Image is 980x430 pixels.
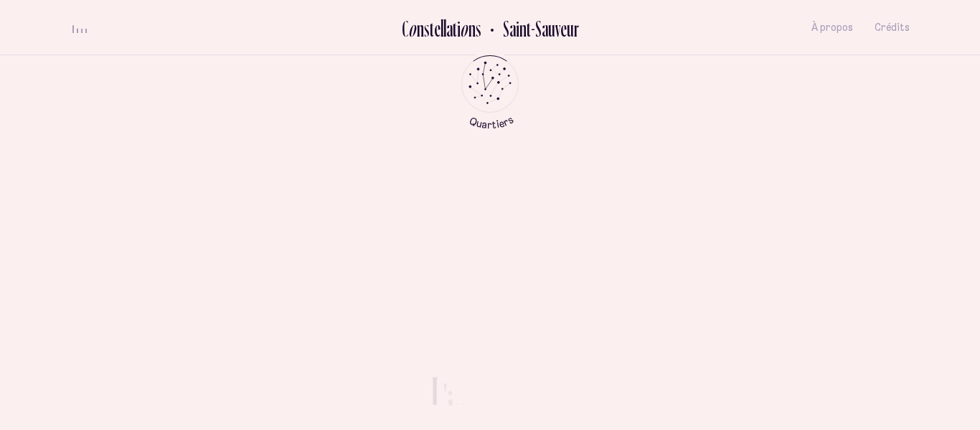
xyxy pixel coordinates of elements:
div: i [447,382,453,430]
div: l [443,17,446,40]
button: volume audio [70,20,89,35]
div: t [453,17,457,40]
button: Retour au Quartier [481,16,579,39]
div: t [430,17,434,40]
div: a [446,17,453,40]
div: i [457,17,461,40]
button: À propos [811,11,853,45]
h2: Saint-Sauveur [492,17,579,40]
div: l [440,17,443,40]
span: À propos [811,22,853,34]
span: Crédits [875,22,910,34]
div: e [434,17,440,40]
div: C [402,17,408,40]
button: Crédits [875,11,910,45]
tspan: Quartiers [467,113,515,131]
div: o [460,17,468,40]
div: ' [443,376,447,424]
div: L [431,370,443,418]
div: s [476,17,481,40]
div: n [468,17,476,40]
div: o [408,17,417,40]
div: s [424,17,430,40]
button: Retour au menu principal [448,55,532,129]
div: n [417,17,424,40]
